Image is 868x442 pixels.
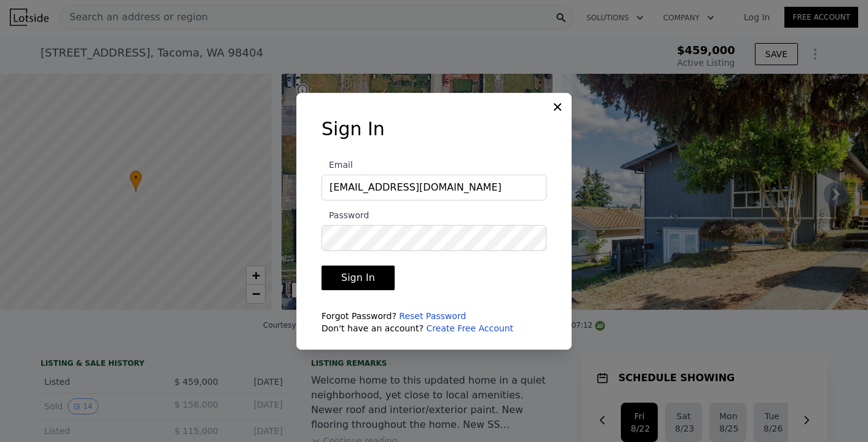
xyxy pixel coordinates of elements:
a: Create Free Account [426,323,513,333]
a: Reset Password [399,311,466,321]
span: Password [322,210,369,220]
button: Sign In [322,266,395,290]
input: Email [322,175,546,200]
span: Email [322,160,353,170]
input: Password [322,225,546,251]
div: Forgot Password? Don't have an account? [322,310,546,334]
h3: Sign In [322,118,546,140]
